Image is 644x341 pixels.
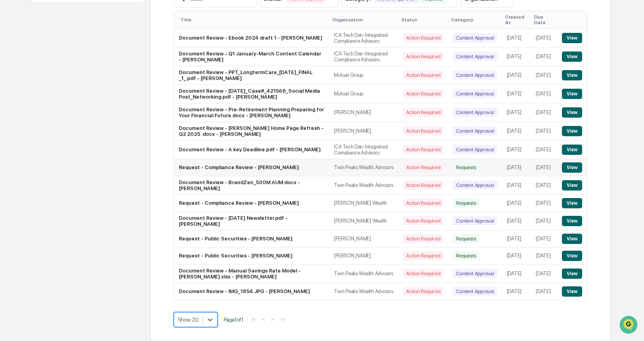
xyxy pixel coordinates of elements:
div: Content Approval [453,126,497,135]
td: [DATE] [531,283,557,300]
div: Due Date [534,14,554,25]
button: View [562,198,582,208]
iframe: Open customer support [619,315,640,336]
button: View [562,251,582,261]
td: [DATE] [531,212,557,231]
span: Page 1 of 1 [224,316,243,323]
td: Document Review - Q1 January-March Content Calendar - [PERSON_NAME] [174,48,330,66]
td: [DATE] [502,48,531,66]
button: View [562,145,582,155]
div: 🗄️ [57,101,64,107]
div: 🖐️ [8,101,14,107]
input: Clear [21,36,131,44]
div: Content Approval [453,108,497,117]
div: Requests [453,234,479,243]
button: View [562,89,582,99]
div: Content Approval [453,216,497,225]
td: Twin Peaks Wealth Advisors [329,283,398,300]
td: Document Review - IMG_1854.JPG - [PERSON_NAME] [174,283,330,300]
button: View [562,234,582,244]
div: 🔎 [8,116,14,122]
div: Content Approval [453,269,497,278]
button: View [562,51,582,62]
td: Document Review - Ebook 2024 draft 1 - [PERSON_NAME] [174,29,330,48]
div: Action Required [403,33,443,42]
img: 1746055101610-c473b297-6a78-478c-a979-82029cc54cd1 [8,61,22,75]
div: Action Required [403,52,443,61]
span: Data Lookup [16,115,50,123]
button: Start new chat [135,63,144,72]
button: View [562,33,582,43]
div: We're available if you need us! [27,69,100,75]
td: [DATE] [502,248,531,265]
div: Category [451,17,498,23]
div: Content Approval [453,287,497,296]
td: Document Review - [PERSON_NAME] Home Page Refresh - Q2 2025 .docx - [PERSON_NAME] [174,122,330,141]
td: [PERSON_NAME] [329,248,398,265]
div: Requests [453,163,479,172]
div: Title [180,17,326,23]
td: Document Review - A key Deadline.pdf - [PERSON_NAME] [174,141,330,159]
div: Action Required [403,89,443,98]
td: [PERSON_NAME] [329,103,398,122]
td: Document Review - PPT_LongtermCare_[DATE]_FINAL _1_.pdf - [PERSON_NAME] [174,66,330,85]
td: Twin Peaks Wealth Advisors [329,159,398,176]
div: Action Required [403,126,443,135]
button: View [562,286,582,297]
span: Pylon [79,134,96,140]
td: [DATE] [502,212,531,231]
div: Action Required [403,181,443,190]
a: 🖐️Preclearance [5,97,54,111]
div: Action Required [403,163,443,172]
div: Action Required [403,70,443,80]
button: |< [249,316,259,323]
span: Attestations [65,100,98,108]
td: [DATE] [531,265,557,283]
p: How can we help? [8,17,144,29]
td: [DATE] [502,265,531,283]
td: ICA Tech Den-Integrated Compliance Advisors [329,48,398,66]
td: Document Review - [DATE]_Case#_421568_Social Media Post_Networking.pdf - [PERSON_NAME] [174,85,330,103]
td: [DATE] [531,103,557,122]
button: View [562,180,582,191]
td: Request - Public Securities - [PERSON_NAME] [174,231,330,248]
td: [DATE] [502,122,531,141]
td: Twin Peaks Wealth Advisors [329,265,398,283]
td: [PERSON_NAME] Wealth [329,195,398,212]
div: Requests [453,198,479,208]
div: Content Approval [453,70,497,80]
div: Content Approval [453,52,497,61]
button: View [562,107,582,118]
button: > [269,316,277,323]
td: [DATE] [531,29,557,48]
td: [DATE] [502,176,531,195]
td: [PERSON_NAME] [329,122,398,141]
td: Request - Compliance Review - [PERSON_NAME] [174,195,330,212]
td: [DATE] [531,48,557,66]
td: Document Review - Pre-Retirement Planning Preparing for Your Financial Future.docx - [PERSON_NAME] [174,103,330,122]
span: Preclearance [16,100,51,108]
div: Action Required [403,145,443,154]
div: Start new chat [27,61,130,69]
a: Powered byPylon [56,134,96,140]
button: < [260,316,268,323]
div: Organization [332,17,395,23]
td: [DATE] [502,195,531,212]
button: View [562,70,582,80]
td: ICA Tech Den-Integrated Compliance Advisors [329,141,398,159]
td: Document Review - Manual Savings Rate Model - [PERSON_NAME].xlsx - [PERSON_NAME] [174,265,330,283]
a: 🔎Data Lookup [5,112,53,126]
td: [DATE] [531,231,557,248]
td: [DATE] [531,122,557,141]
td: [DATE] [502,231,531,248]
td: Request - Public Securities - [PERSON_NAME] [174,248,330,265]
button: View [562,269,582,279]
div: Action Required [403,108,443,117]
td: [DATE] [531,141,557,159]
div: Action Required [403,269,443,278]
div: Action Required [403,287,443,296]
td: [DATE] [502,29,531,48]
td: Mutual Group [329,85,398,103]
button: View [562,126,582,136]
